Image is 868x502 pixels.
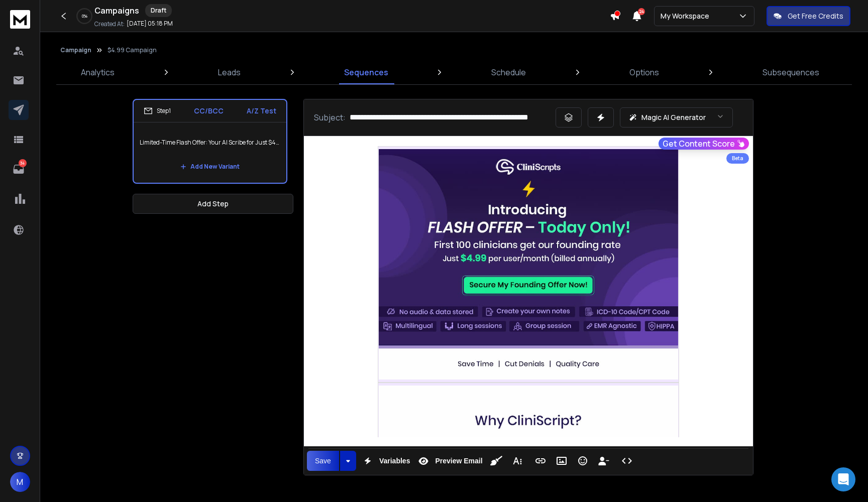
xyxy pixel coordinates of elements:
[831,467,855,491] div: Open Intercom Messenger
[81,66,115,78] p: Analytics
[107,46,157,54] p: $4.99 Campaign
[433,457,484,465] span: Preview Email
[75,60,121,84] a: Analytics
[145,4,172,17] div: Draft
[94,5,139,17] h1: Campaigns
[172,157,248,177] button: Add New Variant
[60,46,91,54] button: Campaign
[414,451,484,471] button: Preview Email
[767,6,850,26] button: Get Free Credits
[212,60,247,84] a: Leads
[10,472,30,492] button: M
[485,60,532,84] a: Schedule
[140,129,280,157] p: Limited-Time Flash Offer: Your AI Scribe for Just $4.99/mo!
[194,106,224,116] p: CC/BCC
[133,99,287,184] li: Step1CC/BCCA/Z TestLimited-Time Flash Offer: Your AI Scribe for Just $4.99/mo!Add New Variant
[133,194,293,214] button: Add Step
[82,13,87,19] p: 0 %
[620,107,733,128] button: Magic AI Generator
[629,66,659,78] p: Options
[338,60,394,84] a: Sequences
[377,457,412,465] span: Variables
[144,106,171,115] div: Step 1
[726,153,749,164] div: Beta
[344,66,388,78] p: Sequences
[756,60,825,84] a: Subsequences
[9,159,29,179] a: 34
[307,451,339,471] button: Save
[617,451,636,471] button: Code View
[94,20,125,28] p: Created At:
[127,20,173,28] p: [DATE] 05:18 PM
[314,111,346,123] p: Subject:
[19,159,27,167] p: 34
[247,106,276,116] p: A/Z Test
[491,66,526,78] p: Schedule
[378,149,679,380] img: 43a30a50-5f62-4cc0-94b3-db29096d008a.jpeg
[218,66,241,78] p: Leads
[573,451,592,471] button: Emoticons
[641,112,706,122] p: Magic AI Generator
[763,66,819,78] p: Subsequences
[638,8,645,15] span: 24
[788,11,843,21] p: Get Free Credits
[661,11,713,21] p: My Workspace
[10,10,30,29] img: logo
[659,138,749,150] button: Get Content Score
[623,60,665,84] a: Options
[358,451,412,471] button: Variables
